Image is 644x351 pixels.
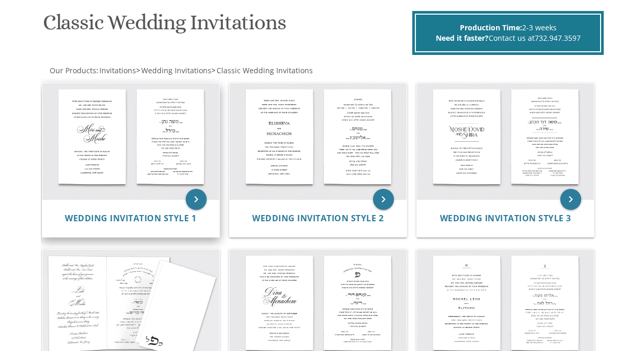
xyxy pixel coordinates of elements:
[417,83,594,199] img: Wedding Invitation Style 3
[217,65,313,75] span: Classic Wedding Invitations
[99,65,136,75] span: Invitations
[65,212,196,224] span: Wedding Invitation Style 1
[252,212,383,224] span: Wedding Invitation Style 2
[42,83,219,199] img: Wedding Invitation Style 1
[186,189,207,210] a: keyboard_arrow_right
[98,65,136,75] a: Invitations
[136,65,211,75] span: >
[373,189,394,210] a: keyboard_arrow_right
[560,189,581,210] a: keyboard_arrow_right
[440,212,571,224] span: Wedding Invitation Style 3
[460,22,522,32] span: Production Time:
[141,65,211,75] span: Wedding Invitations
[211,65,313,75] span: >
[140,65,211,75] a: Wedding Invitations
[65,213,196,223] a: Wedding Invitation Style 1
[436,33,489,43] span: Need it faster?
[535,33,581,43] a: 732.947.3597
[230,83,406,199] img: Wedding Invitation Style 2
[216,65,313,75] a: Classic Wedding Invitations
[415,14,601,52] div: 2-3 weeks Contact us at
[252,213,383,223] a: Wedding Invitation Style 2
[440,213,571,223] a: Wedding Invitation Style 3
[43,11,410,42] h1: Classic Wedding Invitations
[41,65,322,76] div: :
[49,65,96,75] a: Our Products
